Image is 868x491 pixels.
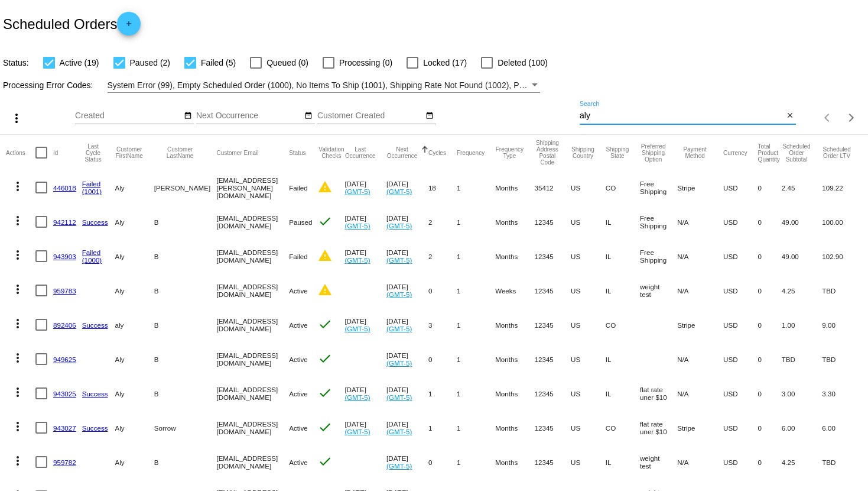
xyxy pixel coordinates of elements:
[3,80,93,90] span: Processing Error Codes:
[640,205,677,239] mat-cell: Free Shipping
[428,170,457,205] mat-cell: 18
[606,342,640,376] mat-cell: IL
[640,143,667,163] button: Change sorting for PreferredShippingOption
[289,218,312,226] span: Paused
[606,273,640,308] mat-cell: IL
[289,424,308,432] span: Active
[386,428,412,435] a: (GMT-5)
[154,376,217,411] mat-cell: B
[535,445,571,479] mat-cell: 12345
[495,342,534,376] mat-cell: Months
[11,214,25,228] mat-icon: more_vert
[606,146,629,159] button: Change sorting for ShippingState
[318,317,332,331] mat-icon: check
[640,376,677,411] mat-cell: flat rate uner $10
[108,78,540,93] mat-select: Filter by Processing Error Codes
[318,214,332,228] mat-icon: check
[216,149,258,156] button: Change sorting for CustomerEmail
[457,308,495,342] mat-cell: 1
[289,149,305,156] button: Change sorting for Status
[677,273,723,308] mat-cell: N/A
[571,146,595,159] button: Change sorting for ShippingCountry
[318,248,332,263] mat-icon: warning
[606,170,640,205] mat-cell: CO
[344,376,386,411] mat-cell: [DATE]
[571,170,606,205] mat-cell: US
[115,170,154,205] mat-cell: Aly
[289,253,308,260] span: Failed
[723,445,758,479] mat-cell: USD
[115,308,154,342] mat-cell: aly
[130,56,170,70] span: Paused (2)
[723,205,758,239] mat-cell: USD
[11,179,25,193] mat-icon: more_vert
[53,184,76,192] a: 446018
[82,188,102,195] a: (1001)
[677,170,723,205] mat-cell: Stripe
[386,411,428,445] mat-cell: [DATE]
[606,205,640,239] mat-cell: IL
[495,445,534,479] mat-cell: Months
[495,411,534,445] mat-cell: Months
[677,342,723,376] mat-cell: N/A
[344,411,386,445] mat-cell: [DATE]
[822,308,862,342] mat-cell: 9.00
[3,12,141,35] h2: Scheduled Orders
[677,146,713,159] button: Change sorting for PaymentMethod.Type
[216,308,289,342] mat-cell: [EMAIL_ADDRESS][DOMAIN_NAME]
[154,273,217,308] mat-cell: B
[723,342,758,376] mat-cell: USD
[386,393,412,401] a: (GMT-5)
[82,321,108,329] a: Success
[53,390,76,398] a: 943025
[266,56,308,70] span: Queued (0)
[640,411,677,445] mat-cell: flat rate uner $10
[386,325,412,332] a: (GMT-5)
[216,342,289,376] mat-cell: [EMAIL_ADDRESS][DOMAIN_NAME]
[723,308,758,342] mat-cell: USD
[60,56,99,70] span: Active (19)
[822,205,862,239] mat-cell: 100.00
[318,454,332,469] mat-icon: check
[154,445,217,479] mat-cell: B
[318,283,332,297] mat-icon: warning
[786,111,794,121] mat-icon: close
[289,321,308,329] span: Active
[386,188,412,195] a: (GMT-5)
[758,170,782,205] mat-cell: 0
[184,111,192,121] mat-icon: date_range
[822,239,862,273] mat-cell: 102.90
[640,273,677,308] mat-cell: weight test
[428,239,457,273] mat-cell: 2
[535,411,571,445] mat-cell: 12345
[723,239,758,273] mat-cell: USD
[677,411,723,445] mat-cell: Stripe
[457,411,495,445] mat-cell: 1
[154,170,217,205] mat-cell: [PERSON_NAME]
[344,256,370,264] a: (GMT-5)
[344,146,376,159] button: Change sorting for LastOccurrenceUtc
[428,273,457,308] mat-cell: 0
[154,411,217,445] mat-cell: Sorrow
[428,205,457,239] mat-cell: 2
[782,170,823,205] mat-cell: 2.45
[571,411,606,445] mat-cell: US
[289,287,308,295] span: Active
[758,273,782,308] mat-cell: 0
[782,205,823,239] mat-cell: 49.00
[571,376,606,411] mat-cell: US
[535,170,571,205] mat-cell: 35412
[535,140,561,166] button: Change sorting for ShippingPostcode
[723,149,747,156] button: Change sorting for CurrencyIso
[3,58,29,67] span: Status:
[428,376,457,411] mat-cell: 1
[344,170,386,205] mat-cell: [DATE]
[386,273,428,308] mat-cell: [DATE]
[386,170,428,205] mat-cell: [DATE]
[495,273,534,308] mat-cell: Weeks
[386,256,412,264] a: (GMT-5)
[386,308,428,342] mat-cell: [DATE]
[115,146,144,159] button: Change sorting for CustomerFirstName
[758,239,782,273] mat-cell: 0
[677,205,723,239] mat-cell: N/A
